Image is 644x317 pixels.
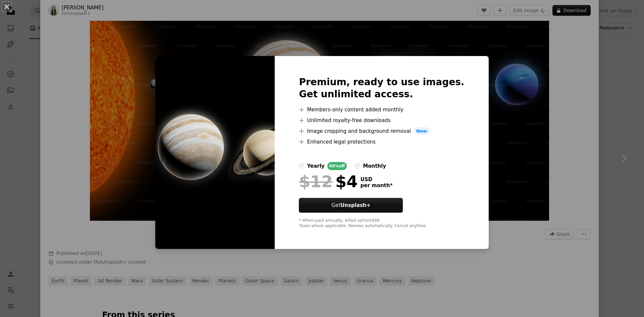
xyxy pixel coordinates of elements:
[299,173,332,190] span: $12
[363,162,386,170] div: monthly
[360,176,392,182] span: USD
[360,182,392,189] span: per month *
[155,56,275,249] img: premium_photo-1717620945061-fdb31301a205
[355,163,360,169] input: monthly
[299,106,464,114] li: Members-only content added monthly
[299,116,464,124] li: Unlimited royalty-free downloads
[307,162,324,170] div: yearly
[327,162,347,170] div: 66% off
[414,127,430,135] span: New
[299,76,464,100] h2: Premium, ready to use images. Get unlimited access.
[299,198,403,213] button: GetUnsplash+
[299,138,464,146] li: Enhanced legal protections
[299,127,464,135] li: Image cropping and background removal
[299,163,304,169] input: yearly66%off
[340,202,371,208] strong: Unsplash+
[299,218,464,229] div: * When paid annually, billed upfront $48 Taxes where applicable. Renews automatically. Cancel any...
[299,173,358,190] div: $4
